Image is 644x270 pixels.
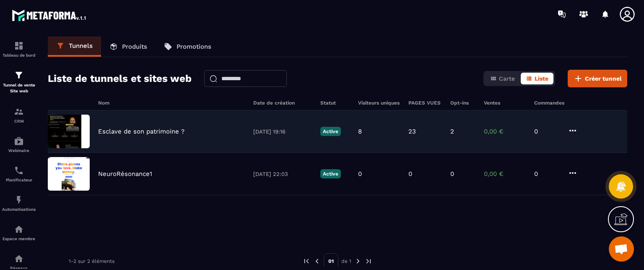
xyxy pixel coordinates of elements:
[534,170,559,178] p: 0
[2,218,36,247] a: automationsautomationsEspace membre
[320,169,341,178] p: Active
[2,64,36,100] a: formationformationTunnel de vente Site web
[253,100,312,106] h6: Date de création
[14,107,24,117] img: formation
[2,100,36,130] a: formationformationCRM
[98,128,184,135] p: Esclave de son patrimoine ?
[14,224,24,234] img: automations
[609,236,634,262] a: Ouvrir le chat
[2,130,36,159] a: automationsautomationsWebinaire
[98,170,152,178] p: NeuroRésonance1
[253,128,312,135] p: [DATE] 19:16
[14,254,24,264] img: social-network
[408,170,412,178] p: 0
[2,236,36,241] p: Espace membre
[534,100,564,106] h6: Commandes
[2,82,36,94] p: Tunnel de vente Site web
[2,178,36,182] p: Planificateur
[2,34,36,64] a: formationformationTableau de bord
[354,257,362,265] img: next
[521,73,553,84] button: Liste
[358,100,400,106] h6: Visiteurs uniques
[14,136,24,146] img: automations
[14,70,24,80] img: formation
[2,53,36,58] p: Tableau de bord
[101,37,156,57] a: Produits
[303,257,310,265] img: prev
[358,128,362,135] p: 8
[324,253,338,269] p: 01
[450,170,454,178] p: 0
[177,43,211,50] p: Promotions
[69,258,114,264] p: 1-2 sur 2 éléments
[568,70,627,87] button: Créer tunnel
[48,157,90,191] img: image
[484,128,526,135] p: 0,00 €
[313,257,321,265] img: prev
[358,170,362,178] p: 0
[122,43,147,50] p: Produits
[450,100,475,106] h6: Opt-ins
[48,70,192,87] h2: Liste de tunnels et sites web
[485,73,520,84] button: Carte
[14,195,24,205] img: automations
[2,119,36,123] p: CRM
[48,37,101,57] a: Tunnels
[320,100,350,106] h6: Statut
[341,258,351,265] p: de 1
[253,171,312,177] p: [DATE] 22:03
[2,207,36,212] p: Automatisations
[484,170,526,178] p: 0,00 €
[365,257,372,265] img: next
[535,75,548,82] span: Liste
[156,37,220,57] a: Promotions
[484,100,526,106] h6: Ventes
[48,115,90,148] img: image
[69,42,93,50] p: Tunnels
[98,100,245,106] h6: Nom
[499,75,515,82] span: Carte
[534,128,559,135] p: 0
[2,148,36,153] p: Webinaire
[585,74,622,83] span: Créer tunnel
[14,41,24,51] img: formation
[2,189,36,218] a: automationsautomationsAutomatisations
[2,159,36,189] a: schedulerschedulerPlanificateur
[450,128,454,135] p: 2
[408,128,416,135] p: 23
[408,100,442,106] h6: PAGES VUES
[12,8,87,23] img: logo
[320,127,341,136] p: Active
[14,165,24,176] img: scheduler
